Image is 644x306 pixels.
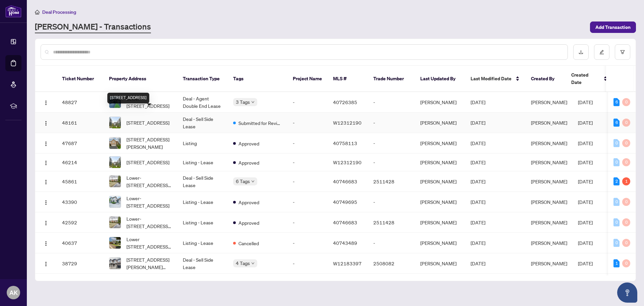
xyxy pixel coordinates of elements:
span: [PERSON_NAME] [531,219,567,225]
span: 40726385 [333,99,357,105]
td: 48161 [57,113,104,133]
td: - [287,233,328,253]
td: - [368,92,415,113]
span: [STREET_ADDRESS] [126,119,169,126]
td: [PERSON_NAME] [415,253,465,274]
span: [PERSON_NAME] [531,260,567,266]
div: 0 [622,198,630,206]
span: Deal Processing [42,9,76,15]
span: AK [9,288,18,297]
span: [DATE] [578,99,593,105]
td: - [287,212,328,233]
span: [PERSON_NAME] [531,178,567,184]
span: W12312190 [333,159,362,165]
img: Logo [43,220,49,226]
button: Add Transaction [590,21,636,33]
button: Open asap [617,282,637,303]
td: 2511428 [368,212,415,233]
img: Logo [43,141,49,146]
span: [PERSON_NAME] [531,199,567,205]
button: Logo [41,157,51,168]
span: [DATE] [578,260,593,266]
button: Logo [41,237,51,248]
div: 0 [622,218,630,226]
td: 2511428 [368,171,415,192]
td: 38729 [57,253,104,274]
td: 48827 [57,92,104,113]
img: thumbnail-img [109,237,121,249]
span: [DATE] [578,120,593,126]
img: Logo [43,121,49,126]
th: Last Updated By [415,66,465,92]
div: 2 [613,177,620,185]
span: Lower-[STREET_ADDRESS] [126,194,172,209]
button: edit [594,44,609,60]
td: 40637 [57,233,104,253]
th: Created Date [566,66,613,92]
span: Add Transaction [595,22,631,33]
td: Listing - Lease [177,233,228,253]
div: 0 [613,218,620,226]
span: [STREET_ADDRESS][PERSON_NAME] [126,136,172,150]
td: Listing - Lease [177,154,228,171]
span: [PERSON_NAME] [531,159,567,165]
span: [DATE] [471,240,485,246]
span: 40743489 [333,240,357,246]
span: Approved [238,199,259,206]
td: Listing - Lease [177,212,228,233]
div: 0 [613,198,620,206]
th: Property Address [104,66,177,92]
img: thumbnail-img [109,137,121,149]
span: [DATE] [578,219,593,225]
span: [DATE] [578,240,593,246]
span: Lower-[STREET_ADDRESS][PERSON_NAME] [126,174,172,189]
div: 0 [613,239,620,247]
button: download [573,44,589,60]
span: 40758113 [333,140,357,146]
span: [DATE] [471,159,485,165]
span: filter [620,50,625,54]
td: Deal - Sell Side Lease [177,113,228,133]
img: thumbnail-img [109,196,121,208]
img: Logo [43,241,49,246]
button: filter [615,44,630,60]
img: thumbnail-img [109,258,121,269]
span: Approved [238,219,259,226]
td: - [368,233,415,253]
span: Created Date [571,71,599,86]
span: W12183397 [333,260,362,266]
span: down [251,100,255,104]
span: W12312190 [333,120,362,126]
img: Logo [43,261,49,267]
th: Created By [526,66,566,92]
span: Cancelled [238,239,259,247]
td: [PERSON_NAME] [415,212,465,233]
span: [PERSON_NAME] [531,99,567,105]
td: 2508082 [368,253,415,274]
span: Approved [238,159,259,166]
span: Lower [STREET_ADDRESS][PERSON_NAME] [126,235,172,250]
img: logo [5,5,21,17]
span: [DATE] [471,120,485,126]
span: [DATE] [578,140,593,146]
td: - [287,92,328,113]
span: Submitted for Review [238,119,282,127]
div: 0 [622,259,630,267]
span: [DATE] [578,178,593,184]
div: 0 [622,139,630,147]
div: 0 [622,239,630,247]
span: [PERSON_NAME] [531,120,567,126]
td: - [287,133,328,154]
span: edit [599,50,604,54]
span: home [35,10,40,14]
th: Last Modified Date [465,66,526,92]
span: [PERSON_NAME] [531,140,567,146]
th: Trade Number [368,66,415,92]
td: [PERSON_NAME] [415,154,465,171]
img: Logo [43,100,49,105]
span: [DATE] [471,219,485,225]
span: [DATE] [471,260,485,266]
span: [STREET_ADDRESS][PERSON_NAME][PERSON_NAME] [126,256,172,271]
div: 0 [622,98,630,106]
span: 4 Tags [236,259,250,267]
